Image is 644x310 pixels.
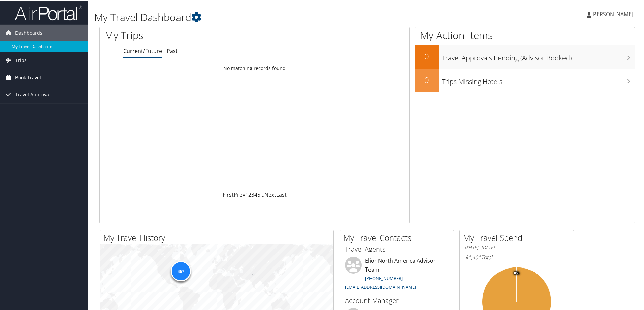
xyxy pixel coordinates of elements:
[465,253,481,260] span: $1,401
[345,295,449,305] h3: Account Manager
[245,190,248,198] a: 1
[170,260,191,281] div: 457
[442,49,635,62] h3: Travel Approvals Pending (Advisor Booked)
[103,231,333,243] h2: My Travel History
[591,10,633,17] span: [PERSON_NAME]
[123,47,162,54] a: Current/Future
[100,62,409,74] td: No matching records found
[276,190,287,198] a: Last
[342,256,452,292] li: Elior North America Advisor Team
[415,50,439,61] h2: 0
[345,283,416,289] a: [EMAIL_ADDRESS][DOMAIN_NAME]
[345,244,449,253] h3: Travel Agents
[105,28,275,42] h1: My Trips
[251,190,254,198] a: 3
[260,190,264,198] span: …
[463,231,574,243] h2: My Travel Spend
[442,73,635,86] h3: Trips Missing Hotels
[15,68,41,85] span: Book Travel
[415,28,635,42] h1: My Action Items
[248,190,251,198] a: 2
[254,190,257,198] a: 4
[167,47,178,54] a: Past
[94,9,458,24] h1: My Travel Dashboard
[514,271,519,275] tspan: 0%
[365,275,403,281] a: [PHONE_NUMBER]
[15,24,42,41] span: Dashboards
[587,3,640,24] a: [PERSON_NAME]
[465,253,569,260] h6: Total
[15,4,82,20] img: airportal-logo.png
[15,51,27,68] span: Trips
[415,74,439,85] h2: 0
[264,190,276,198] a: Next
[223,190,234,198] a: First
[234,190,245,198] a: Prev
[343,231,454,243] h2: My Travel Contacts
[415,68,635,92] a: 0Trips Missing Hotels
[257,190,260,198] a: 5
[15,86,51,103] span: Travel Approval
[415,45,635,68] a: 0Travel Approvals Pending (Advisor Booked)
[465,244,569,250] h6: [DATE] - [DATE]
